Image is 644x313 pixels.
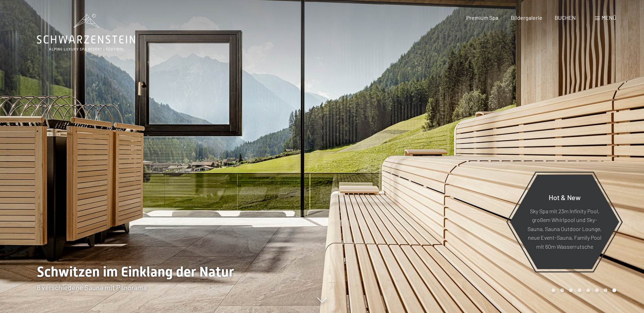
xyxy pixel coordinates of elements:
[466,14,498,21] a: Premium Spa
[527,206,602,251] p: Sky Spa mit 23m Infinity Pool, großem Whirlpool und Sky-Sauna, Sauna Outdoor Lounge, neue Event-S...
[552,288,555,292] div: Carousel Page 1
[604,288,607,292] div: Carousel Page 7
[578,288,581,292] div: Carousel Page 4
[549,193,581,201] span: Hot & New
[612,288,616,292] div: Carousel Page 8 (Current Slide)
[560,288,564,292] div: Carousel Page 2
[569,288,573,292] div: Carousel Page 3
[511,14,542,21] a: Bildergalerie
[549,288,616,292] div: Carousel Pagination
[595,288,599,292] div: Carousel Page 6
[509,174,620,270] a: Hot & New Sky Spa mit 23m Infinity Pool, großem Whirlpool und Sky-Sauna, Sauna Outdoor Lounge, ne...
[555,14,576,21] a: BUCHEN
[602,14,616,21] span: Menü
[586,288,590,292] div: Carousel Page 5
